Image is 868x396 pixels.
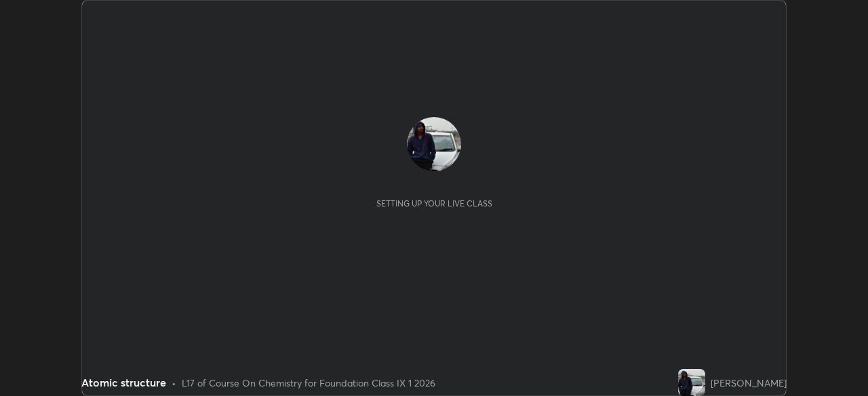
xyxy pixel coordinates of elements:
[711,376,787,390] div: [PERSON_NAME]
[182,376,435,390] div: L17 of Course On Chemistry for Foundation Class IX 1 2026
[172,376,176,390] div: •
[407,117,461,171] img: f991eeff001c4949acf00ac8e21ffa6c.jpg
[376,198,492,208] div: Setting up your live class
[81,374,166,391] div: Atomic structure
[678,369,705,396] img: f991eeff001c4949acf00ac8e21ffa6c.jpg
